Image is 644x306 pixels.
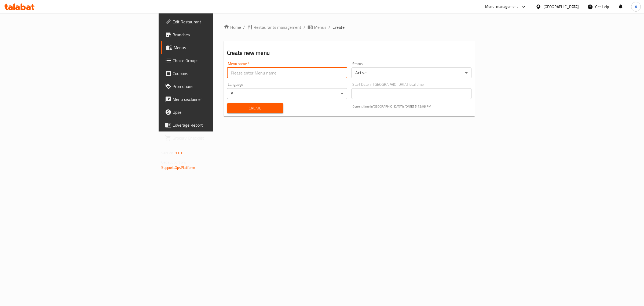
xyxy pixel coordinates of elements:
[635,4,637,10] span: A
[174,44,262,51] span: Menus
[173,96,262,102] span: Menu disclaimer
[224,24,475,30] nav: breadcrumb
[161,80,266,93] a: Promotions
[161,15,266,28] a: Edit Restaurant
[227,88,347,99] div: All
[173,19,262,25] span: Edit Restaurant
[308,24,326,30] a: Menus
[231,105,279,112] span: Create
[247,24,301,30] a: Restaurants management
[161,28,266,41] a: Branches
[328,24,330,30] li: /
[173,83,262,90] span: Promotions
[485,3,518,10] div: Menu-management
[161,93,266,106] a: Menu disclaimer
[352,67,472,78] div: Active
[161,106,266,119] a: Upsell
[173,109,262,115] span: Upsell
[173,31,262,38] span: Branches
[332,24,345,30] span: Create
[161,67,266,80] a: Coupons
[175,150,184,156] span: 1.0.0
[173,135,262,141] span: Grocery Checklist
[227,67,347,78] input: Please enter Menu name
[303,24,305,30] li: /
[161,131,266,144] a: Grocery Checklist
[543,4,579,10] div: [GEOGRAPHIC_DATA]
[161,41,266,54] a: Menus
[173,122,262,128] span: Coverage Report
[161,150,174,156] span: Version:
[161,159,186,166] span: Get support on:
[254,24,301,30] span: Restaurants management
[353,104,472,109] p: Current time in [GEOGRAPHIC_DATA] is [DATE] 5:12:08 PM
[227,103,283,113] button: Create
[227,49,472,57] h2: Create new menu
[173,70,262,77] span: Coupons
[173,57,262,64] span: Choice Groups
[161,164,195,171] a: Support.OpsPlatform
[314,24,326,30] span: Menus
[161,119,266,131] a: Coverage Report
[161,54,266,67] a: Choice Groups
